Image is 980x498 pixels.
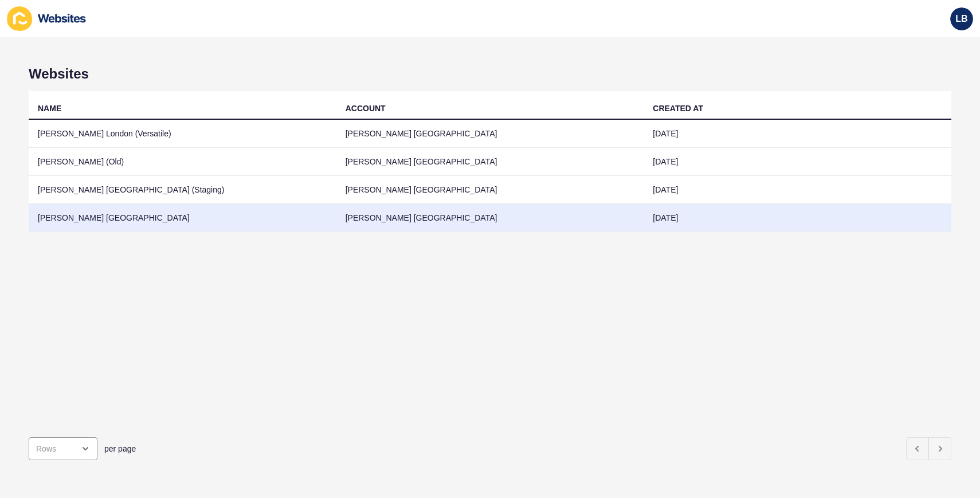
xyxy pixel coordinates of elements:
div: CREATED AT [653,103,703,114]
td: [DATE] [644,204,951,232]
div: NAME [38,103,61,114]
td: [PERSON_NAME] [GEOGRAPHIC_DATA] [336,120,644,148]
td: [PERSON_NAME] [GEOGRAPHIC_DATA] [336,204,644,232]
td: [PERSON_NAME] [GEOGRAPHIC_DATA] (Staging) [29,176,336,204]
td: [PERSON_NAME] [GEOGRAPHIC_DATA] [336,176,644,204]
div: open menu [29,437,97,460]
td: [DATE] [644,176,951,204]
td: [PERSON_NAME] London (Versatile) [29,120,336,148]
td: [PERSON_NAME] [GEOGRAPHIC_DATA] [336,148,644,176]
td: [PERSON_NAME] [GEOGRAPHIC_DATA] [29,204,336,232]
td: [DATE] [644,148,951,176]
span: LB [955,13,967,25]
td: [PERSON_NAME] (Old) [29,148,336,176]
span: per page [104,443,136,454]
td: [DATE] [644,120,951,148]
h1: Websites [29,66,951,82]
div: ACCOUNT [346,103,386,114]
